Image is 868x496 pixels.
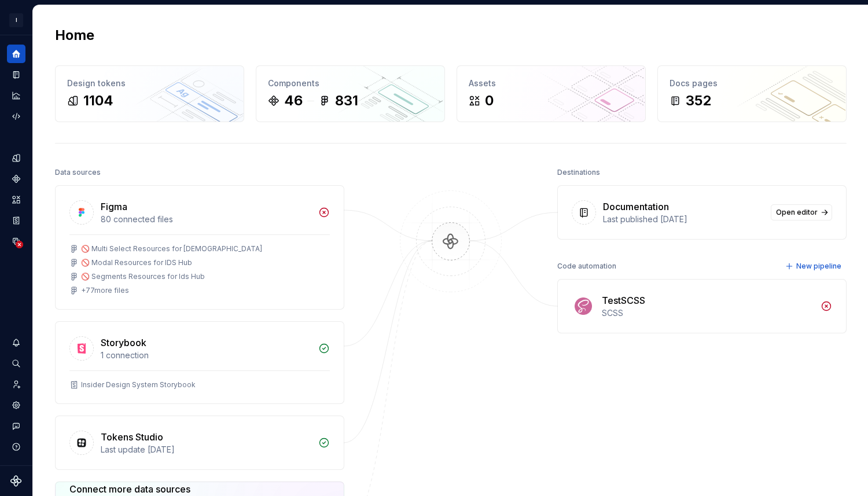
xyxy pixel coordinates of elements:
[81,272,205,281] div: 🚫 Segments Resources for Ids Hub
[602,307,814,319] div: SCSS
[101,336,146,350] div: Storybook
[7,354,25,373] button: Search ⌘K
[101,430,163,444] div: Tokens Studio
[55,164,101,181] div: Data sources
[603,214,764,225] div: Last published [DATE]
[776,208,818,217] span: Open editor
[7,396,25,414] a: Settings
[335,91,358,110] div: 831
[101,444,311,455] div: Last update [DATE]
[7,417,25,435] button: Contact support
[603,200,669,214] div: Documentation
[101,214,311,225] div: 80 connected files
[657,65,847,122] a: Docs pages352
[55,185,344,310] a: Figma80 connected files🚫 Multi Select Resources for [DEMOGRAPHIC_DATA]🚫 Modal Resources for IDS H...
[101,350,311,361] div: 1 connection
[7,149,25,167] a: Design tokens
[81,286,129,295] div: + 77 more files
[55,321,344,404] a: Storybook1 connectionInsider Design System Storybook
[7,190,25,209] a: Assets
[7,333,25,352] button: Notifications
[7,107,25,126] a: Code automation
[7,65,25,84] a: Documentation
[7,86,25,105] a: Analytics
[557,164,600,181] div: Destinations
[457,65,646,122] a: Assets0
[69,482,232,496] div: Connect more data sources
[7,170,25,188] a: Components
[55,26,94,45] h2: Home
[557,258,616,274] div: Code automation
[256,65,445,122] a: Components46831
[686,91,711,110] div: 352
[7,211,25,230] a: Storybook stories
[9,13,23,27] div: I
[782,258,847,274] button: New pipeline
[55,65,244,122] a: Design tokens1104
[55,416,344,470] a: Tokens StudioLast update [DATE]
[268,78,433,89] div: Components
[2,8,30,32] button: I
[469,78,634,89] div: Assets
[485,91,494,110] div: 0
[284,91,303,110] div: 46
[81,380,196,390] div: Insider Design System Storybook
[81,244,262,253] div: 🚫 Multi Select Resources for [DEMOGRAPHIC_DATA]
[602,293,645,307] div: TestSCSS
[81,258,192,267] div: 🚫 Modal Resources for IDS Hub
[101,200,127,214] div: Figma
[83,91,113,110] div: 1104
[7,45,25,63] a: Home
[771,204,832,221] a: Open editor
[7,375,25,394] a: Invite team
[7,232,25,251] a: Data sources
[67,78,232,89] div: Design tokens
[796,262,841,271] span: New pipeline
[670,78,834,89] div: Docs pages
[10,475,22,487] svg: Supernova Logo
